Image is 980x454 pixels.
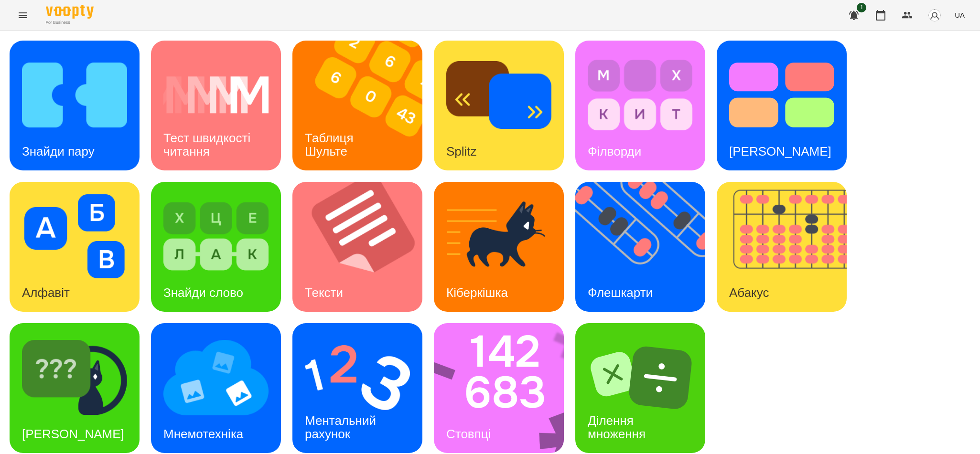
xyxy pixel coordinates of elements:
[22,336,127,420] img: Знайди Кіберкішку
[729,285,769,300] h3: Абакус
[46,5,94,19] img: Voopty Logo
[434,41,564,170] a: SplitzSplitz
[955,10,965,20] span: UA
[434,182,564,312] a: КіберкішкаКіберкішка
[729,144,831,158] h3: [PERSON_NAME]
[292,182,434,312] img: Тексти
[305,131,357,158] h3: Таблиця Шульте
[575,41,705,170] a: ФілвордиФілворди
[588,336,693,420] img: Ділення множення
[10,182,140,312] a: АлфавітАлфавіт
[11,4,34,27] button: Menu
[163,427,243,441] h3: Мнемотехніка
[10,323,140,453] a: Знайди Кіберкішку[PERSON_NAME]
[446,144,477,158] h3: Splitz
[305,285,343,300] h3: Тексти
[292,41,422,170] a: Таблиця ШультеТаблиця Шульте
[717,182,847,312] a: АбакусАбакус
[857,3,866,12] span: 1
[575,323,705,453] a: Ділення множенняДілення множення
[292,323,422,453] a: Ментальний рахунокМентальний рахунок
[575,182,717,312] img: Флешкарти
[446,427,491,441] h3: Стовпці
[163,336,269,420] img: Мнемотехніка
[151,182,281,312] a: Знайди словоЗнайди слово
[446,53,551,137] img: Splitz
[46,20,94,26] span: For Business
[22,53,127,137] img: Знайди пару
[588,144,641,158] h3: Філворди
[928,9,941,22] img: avatar_s.png
[446,285,508,300] h3: Кіберкішка
[434,323,564,453] a: СтовпціСтовпці
[151,41,281,170] a: Тест швидкості читанняТест швидкості читання
[163,194,269,278] img: Знайди слово
[22,144,95,158] h3: Знайди пару
[10,41,140,170] a: Знайди паруЗнайди пару
[588,53,693,137] img: Філворди
[163,53,269,137] img: Тест швидкості читання
[151,323,281,453] a: МнемотехнікаМнемотехніка
[717,182,859,312] img: Абакус
[22,285,70,300] h3: Алфавіт
[22,427,124,441] h3: [PERSON_NAME]
[434,323,576,453] img: Стовпці
[729,53,834,137] img: Тест Струпа
[292,41,434,170] img: Таблиця Шульте
[717,41,847,170] a: Тест Струпа[PERSON_NAME]
[163,285,243,300] h3: Знайди слово
[588,413,646,441] h3: Ділення множення
[305,413,379,441] h3: Ментальний рахунок
[22,194,127,278] img: Алфавіт
[163,131,254,158] h3: Тест швидкості читання
[588,285,653,300] h3: Флешкарти
[305,336,410,420] img: Ментальний рахунок
[575,182,705,312] a: ФлешкартиФлешкарти
[446,194,551,278] img: Кіберкішка
[292,182,422,312] a: ТекстиТексти
[951,6,969,24] button: UA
